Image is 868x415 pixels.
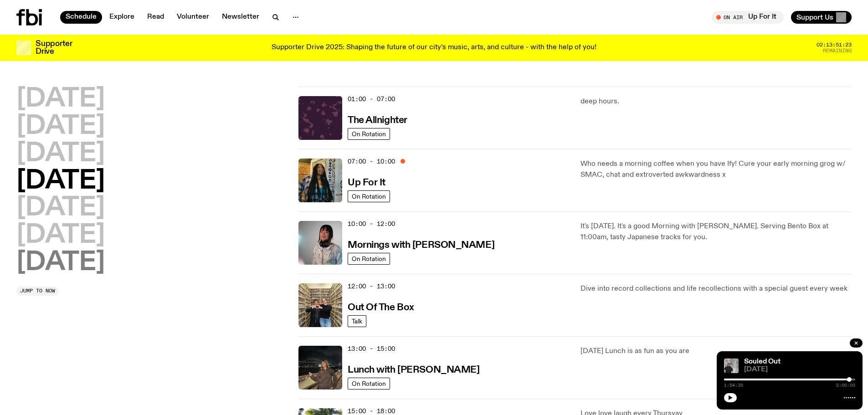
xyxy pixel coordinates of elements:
img: Matt and Kate stand in the music library and make a heart shape with one hand each. [298,283,342,327]
h3: Lunch with [PERSON_NAME] [348,365,479,375]
span: 1:54:30 [724,383,743,388]
h3: Mornings with [PERSON_NAME] [348,241,494,250]
a: Explore [104,11,140,24]
span: 12:00 - 13:00 [348,282,395,291]
span: On Rotation [352,380,386,387]
a: Lunch with [PERSON_NAME] [348,364,479,375]
img: Kana Frazer is smiling at the camera with her head tilted slightly to her left. She wears big bla... [298,221,342,265]
a: Mornings with [PERSON_NAME] [348,239,494,250]
a: Talk [348,315,366,327]
img: Ify - a Brown Skin girl with black braided twists, looking up to the side with her tongue stickin... [298,159,342,202]
a: On Rotation [348,128,390,140]
h3: Up For It [348,178,385,188]
p: Dive into record collections and life recollections with a special guest every week [580,283,852,294]
p: deep hours. [580,96,852,107]
span: 07:00 - 10:00 [348,157,395,166]
span: 01:00 - 07:00 [348,95,395,103]
a: Read [142,11,169,24]
span: 02:13:51:23 [817,42,852,47]
button: On AirUp For It [712,11,784,24]
h3: Out Of The Box [348,303,414,313]
a: Up For It [348,176,385,188]
span: [DATE] [744,366,855,373]
span: Support Us [796,13,833,21]
a: On Rotation [348,253,390,265]
span: Jump to now [20,288,55,293]
a: Souled Out [744,358,781,365]
img: Izzy Page stands above looking down at Opera Bar. She poses in front of the Harbour Bridge in the... [298,346,342,389]
p: Who needs a morning coffee when you have Ify! Cure your early morning grog w/ SMAC, chat and extr... [580,159,852,180]
span: On Rotation [352,130,386,137]
h3: Supporter Drive [36,40,72,56]
a: Out Of The Box [348,301,414,313]
button: Jump to now [16,287,59,296]
h3: The Allnighter [348,116,407,125]
p: Supporter Drive 2025: Shaping the future of our city’s music, arts, and culture - with the help o... [272,44,596,52]
span: 2:00:00 [836,383,855,388]
button: [DATE] [16,87,105,112]
button: [DATE] [16,141,105,167]
button: [DATE] [16,114,105,139]
a: On Rotation [348,378,390,389]
a: On Rotation [348,190,390,202]
button: [DATE] [16,250,105,276]
span: On Rotation [352,255,386,262]
span: Remaining [823,48,852,53]
button: [DATE] [16,169,105,194]
button: [DATE] [16,223,105,248]
span: 10:00 - 12:00 [348,220,395,228]
span: Talk [352,318,362,324]
a: Schedule [60,11,102,24]
a: Newsletter [216,11,265,24]
button: Support Us [791,11,852,24]
a: Volunteer [171,11,215,24]
img: Stephen looks directly at the camera, wearing a black tee, black sunglasses and headphones around... [724,359,739,373]
button: [DATE] [16,195,105,221]
p: [DATE] Lunch is as fun as you are [580,346,852,357]
span: On Rotation [352,193,386,200]
p: It's [DATE]. It's a good Morning with [PERSON_NAME]. Serving Bento Box at 11:00am, tasty Japanese... [580,221,852,243]
span: 13:00 - 15:00 [348,344,395,353]
a: The Allnighter [348,114,407,125]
